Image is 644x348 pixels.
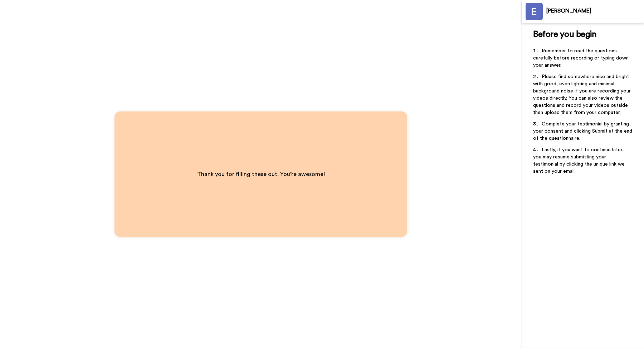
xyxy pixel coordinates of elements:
span: Thank you for filling these out. You’re awesome! [197,171,325,177]
span: Before you begin [533,30,596,39]
span: Complete your testimonial by granting your consent and clicking Submit at the end of the question... [533,121,634,141]
span: Please find somewhere nice and bright with good, even lighting and minimal background noise if yo... [533,74,632,115]
span: Remember to read the questions carefully before recording or typing down your answer. [533,48,630,68]
span: Lastly, if you want to continue later, you may resume submitting your testimonial by clicking the... [533,147,626,174]
img: Profile Image [526,3,543,20]
div: [PERSON_NAME] [546,8,644,14]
